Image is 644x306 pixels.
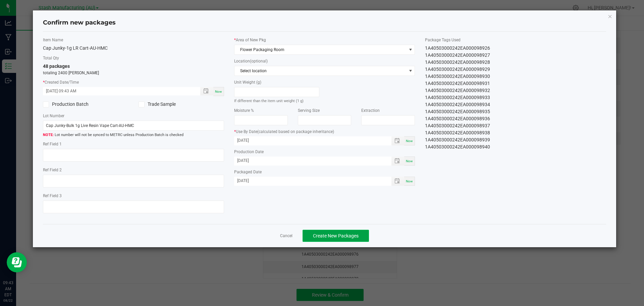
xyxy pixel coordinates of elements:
[425,80,606,87] div: 1A40503000242EA000098931
[298,107,352,114] label: Serving Size
[43,63,70,69] span: 48 packages
[425,143,606,150] div: 1A40503000242EA000098940
[425,52,606,59] div: 1A40503000242EA000098927
[391,157,405,166] span: Toggle popup
[234,169,415,175] label: Packaged Date
[234,107,288,114] label: Moisture %
[425,108,606,115] div: 1A40503000242EA000098935
[43,101,128,108] label: Production Batch
[43,167,224,173] label: Ref Field 2
[406,159,413,163] span: Now
[43,45,224,52] div: Cap Junky-1g LR Cart-AU-HMC
[425,101,606,108] div: 1A40503000242EA000098934
[234,129,415,135] label: Use By Date
[43,193,224,199] label: Ref Field 3
[406,179,413,183] span: Now
[43,55,224,61] label: Total Qty
[139,101,224,108] label: Trade Sample
[43,132,224,138] span: Lot number will not be synced to METRC unless Production Batch is checked
[215,90,222,93] span: Now
[234,66,407,76] span: Select location
[234,37,415,43] label: Area of New Pkg
[391,136,405,145] span: Toggle popup
[391,177,405,186] span: Toggle popup
[43,141,224,147] label: Ref Field 1
[313,233,359,238] span: Create New Packages
[425,59,606,66] div: 1A40503000242EA000098928
[234,136,384,145] input: Use By Date
[234,149,415,155] label: Production Date
[200,87,213,95] span: Toggle popup
[43,37,224,43] label: Item Name
[43,79,224,85] label: Created Date/Time
[425,87,606,94] div: 1A40503000242EA000098932
[234,157,384,165] input: Production Date
[280,233,292,239] a: Cancel
[425,129,606,136] div: 1A40503000242EA000098938
[425,45,606,52] div: 1A40503000242EA000098926
[425,66,606,73] div: 1A40503000242EA000098929
[7,252,27,272] iframe: Resource center
[43,113,224,119] label: Lot Number
[425,122,606,129] div: 1A40503000242EA000098937
[425,115,606,122] div: 1A40503000242EA000098936
[234,45,407,54] span: Flower Packaging Room
[234,99,304,103] small: If different than the item unit weight (1 g)
[303,230,369,242] button: Create New Packages
[425,94,606,101] div: 1A40503000242EA000098933
[234,177,384,185] input: Packaged Date
[234,66,415,76] span: NO DATA FOUND
[250,59,268,63] span: (optional)
[257,129,334,134] span: (calculated based on package inheritance)
[43,70,224,76] p: totaling 2400 [PERSON_NAME]
[425,73,606,80] div: 1A40503000242EA000098930
[361,107,415,114] label: Extraction
[43,87,193,95] input: Created Datetime
[234,79,320,85] label: Unit Weight (g)
[425,37,606,43] label: Package Tags Used
[43,18,606,27] h4: Confirm new packages
[234,58,415,64] label: Location
[406,139,413,143] span: Now
[425,136,606,143] div: 1A40503000242EA000098939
